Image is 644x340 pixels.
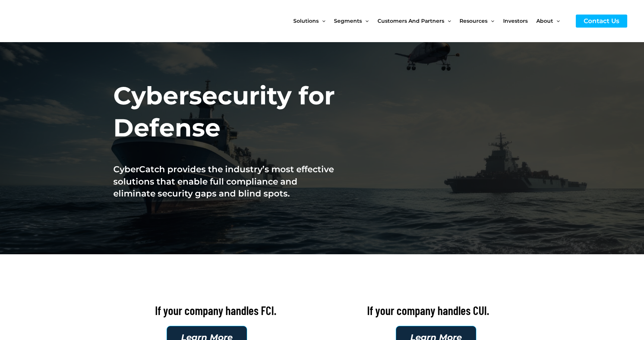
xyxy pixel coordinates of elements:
[326,303,531,318] h2: If your company handles CUI.
[113,163,341,199] h1: CyberCatch provides the industry’s most effective solutions that enable full compliance and elimi...
[536,5,553,37] span: About
[503,5,528,37] span: Investors
[293,5,568,37] nav: Site Navigation: New Main Menu
[362,5,369,37] span: Menu Toggle
[319,5,325,37] span: Menu Toggle
[576,15,627,28] a: Contact Us
[487,5,494,37] span: Menu Toggle
[113,303,318,318] h2: If your company handles FCI.
[553,5,560,37] span: Menu Toggle
[334,5,362,37] span: Segments
[293,5,319,37] span: Solutions
[444,5,451,37] span: Menu Toggle
[113,80,341,144] h2: Cybersecurity for Defense
[13,6,102,37] img: CyberCatch
[460,5,487,37] span: Resources
[378,5,444,37] span: Customers and Partners
[503,5,536,37] a: Investors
